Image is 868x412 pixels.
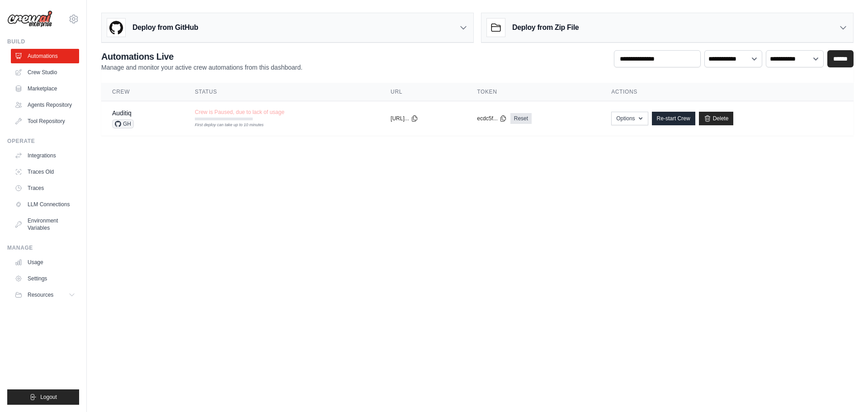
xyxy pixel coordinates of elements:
h2: Automations Live [101,50,302,63]
a: Usage [11,255,79,270]
a: Traces Old [11,165,79,179]
p: Manage and monitor your active crew automations from this dashboard. [101,63,302,72]
button: Resources [11,288,79,302]
a: Integrations [11,148,79,163]
h3: Deploy from GitHub [132,22,198,33]
div: First deploy can take up to 10 minutes [195,122,253,128]
a: Marketplace [11,81,79,96]
a: Agents Repository [11,98,79,112]
button: Logout [7,389,79,405]
span: Crew is Paused, due to lack of usage [195,109,284,116]
img: GitHub Logo [107,19,125,37]
span: GH [112,119,134,128]
span: Logout [40,393,57,401]
a: LLM Connections [11,197,79,212]
a: Crew Studio [11,65,79,80]
h3: Deploy from Zip File [512,22,579,33]
img: Logo [7,10,52,28]
div: Manage [7,244,79,251]
button: Options [611,112,648,125]
a: Reset [510,113,532,124]
th: Status [184,83,380,101]
th: Actions [600,83,854,101]
a: Settings [11,271,79,286]
a: Traces [11,181,79,195]
div: Build [7,38,79,45]
span: Resources [28,291,53,298]
a: Automations [11,49,79,63]
a: Delete [699,112,734,125]
th: Token [466,83,600,101]
div: Operate [7,137,79,145]
a: Re-start Crew [652,112,695,125]
a: Tool Repository [11,114,79,128]
a: Environment Variables [11,213,79,235]
a: Auditiq [112,109,132,117]
button: ecdc5f... [477,115,506,122]
th: URL [380,83,466,101]
th: Crew [101,83,184,101]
